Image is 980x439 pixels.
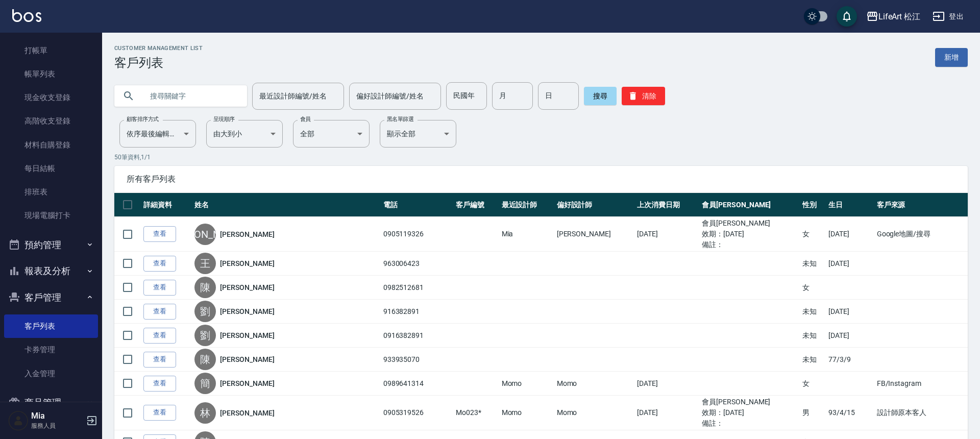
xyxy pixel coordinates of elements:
[143,304,176,320] a: 查看
[453,396,499,430] td: Mo023*
[4,389,98,416] button: 商品管理
[4,86,98,109] a: 現金收支登錄
[194,349,216,370] div: 陳
[862,6,925,27] button: LifeArt 松江
[194,402,216,424] div: 林
[4,180,98,204] a: 排班表
[702,397,797,407] ul: 會員[PERSON_NAME]
[12,9,41,22] img: Logo
[800,300,826,324] td: 未知
[826,300,874,324] td: [DATE]
[220,258,274,269] a: [PERSON_NAME]
[381,372,454,396] td: 0989641314
[702,239,797,250] ul: 備註：
[387,115,413,123] label: 黑名單篩選
[192,193,380,217] th: 姓名
[702,229,797,239] ul: 效期： [DATE]
[194,253,216,274] div: 王
[800,252,826,276] td: 未知
[194,325,216,346] div: 劉
[381,396,454,430] td: 0905319526
[4,314,98,338] a: 客戶列表
[634,217,699,252] td: [DATE]
[381,252,454,276] td: 963006423
[381,348,454,372] td: 933935070
[800,193,826,217] th: 性別
[119,120,196,148] div: 依序最後編輯時間
[702,418,797,429] ul: 備註：
[206,120,283,148] div: 由大到小
[634,372,699,396] td: [DATE]
[554,396,635,430] td: Momo
[300,115,311,123] label: 會員
[381,300,454,324] td: 916382891
[114,153,968,162] p: 50 筆資料, 1 / 1
[381,324,454,348] td: 0916382891
[143,328,176,344] a: 查看
[837,6,857,27] button: save
[826,324,874,348] td: [DATE]
[194,373,216,394] div: 簡
[4,39,98,62] a: 打帳單
[293,120,370,148] div: 全部
[220,330,274,340] a: [PERSON_NAME]
[381,276,454,300] td: 0982512681
[31,411,83,421] h5: Mia
[499,217,554,252] td: Mia
[874,217,968,252] td: Google地圖/搜尋
[622,87,665,105] button: 清除
[220,229,274,239] a: [PERSON_NAME]
[554,193,635,217] th: 偏好設計師
[143,280,176,296] a: 查看
[143,256,176,272] a: 查看
[213,115,235,123] label: 呈現順序
[874,193,968,217] th: 客戶來源
[499,193,554,217] th: 最近設計師
[800,276,826,300] td: 女
[127,174,955,184] span: 所有客戶列表
[114,45,203,52] h2: Customer Management List
[826,252,874,276] td: [DATE]
[800,348,826,372] td: 未知
[381,193,454,217] th: 電話
[194,224,216,245] div: [PERSON_NAME]
[220,282,274,292] a: [PERSON_NAME]
[220,378,274,388] a: [PERSON_NAME]
[31,421,83,430] p: 服務人員
[143,376,176,392] a: 查看
[194,301,216,322] div: 劉
[826,396,874,430] td: 93/4/15
[4,62,98,86] a: 帳單列表
[4,362,98,385] a: 入金管理
[634,396,699,430] td: [DATE]
[8,410,29,431] img: Person
[826,193,874,217] th: 生日
[4,109,98,133] a: 高階收支登錄
[194,277,216,298] div: 陳
[220,306,274,316] a: [PERSON_NAME]
[826,217,874,252] td: [DATE]
[499,396,554,430] td: Momo
[127,115,159,123] label: 顧客排序方式
[4,232,98,258] button: 預約管理
[381,217,454,252] td: 0905119326
[702,407,797,418] ul: 效期： [DATE]
[141,193,192,217] th: 詳細資料
[143,352,176,368] a: 查看
[874,372,968,396] td: FB/Instagram
[935,48,968,67] a: 新增
[4,133,98,157] a: 材料自購登錄
[800,372,826,396] td: 女
[453,193,499,217] th: 客戶編號
[4,258,98,284] button: 報表及分析
[800,396,826,430] td: 男
[874,396,968,430] td: 設計師原本客人
[143,226,176,242] a: 查看
[584,87,617,105] button: 搜尋
[143,82,239,110] input: 搜尋關鍵字
[4,338,98,361] a: 卡券管理
[800,217,826,252] td: 女
[634,193,699,217] th: 上次消費日期
[4,204,98,227] a: 現場電腦打卡
[928,7,968,26] button: 登出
